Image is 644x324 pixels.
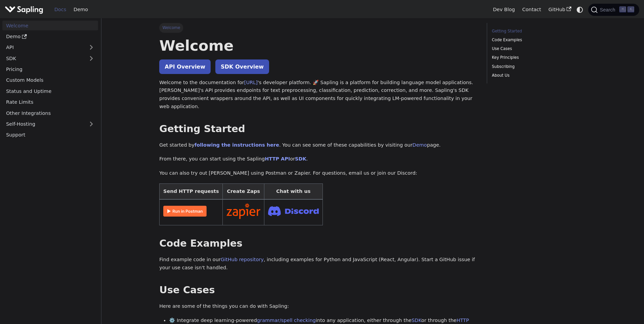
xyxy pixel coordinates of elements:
[2,43,85,52] a: API
[598,7,619,13] span: Search
[226,203,260,219] img: Connect in Zapier
[159,79,477,111] p: Welcome to the documentation for 's developer platform. 🚀 Sapling is a platform for building lang...
[489,4,518,15] a: Dev Blog
[159,155,477,163] p: From there, you can start using the Sapling or .
[268,204,319,218] img: Join Discord
[2,119,98,129] a: Self-Hosting
[2,32,98,42] a: Demo
[619,6,626,13] kbd: ⌘
[244,80,258,85] a: [URL]
[159,141,477,149] p: Get started by . You can see some of these capabilities by visiting our page.
[264,183,323,199] th: Chat with us
[159,284,477,296] h2: Use Cases
[2,130,98,140] a: Support
[85,43,98,52] button: Expand sidebar category 'API'
[2,75,98,85] a: Custom Models
[159,302,477,310] p: Here are some of the things you can do with Sapling:
[159,59,211,74] a: API Overview
[163,206,207,217] img: Run in Postman
[492,37,583,43] a: Code Examples
[2,53,85,63] a: SDK
[215,59,269,74] a: SDK Overview
[85,53,98,63] button: Expand sidebar category 'SDK'
[5,5,46,15] a: Sapling.ai
[159,169,477,177] p: You can also try out [PERSON_NAME] using Postman or Zapier. For questions, email us or join our D...
[545,4,575,15] a: GitHub
[159,123,477,135] h2: Getting Started
[492,64,583,70] a: Subscribing
[223,183,264,199] th: Create Zaps
[70,4,92,15] a: Demo
[159,256,477,272] p: Find example code in our , including examples for Python and JavaScript (React, Angular). Start a...
[492,28,583,34] a: Getting Started
[2,21,98,30] a: Welcome
[492,72,583,79] a: About Us
[492,54,583,61] a: Key Principles
[2,86,98,96] a: Status and Uptime
[2,97,98,107] a: Rate Limits
[295,156,306,161] a: SDK
[257,318,316,323] a: grammar/spell checking
[159,36,477,55] h1: Welcome
[159,238,477,250] h2: Code Examples
[221,257,264,262] a: GitHub repository
[412,142,427,148] a: Demo
[492,46,583,52] a: Use Cases
[575,5,585,15] button: Switch between dark and light mode (currently system mode)
[5,5,43,15] img: Sapling.ai
[194,142,279,148] a: following the instructions here
[159,23,183,32] span: Welcome
[2,65,98,74] a: Pricing
[2,108,98,118] a: Other Integrations
[627,6,634,13] kbd: K
[159,23,477,32] nav: Breadcrumbs
[160,183,223,199] th: Send HTTP requests
[588,4,639,16] button: Search (Command+K)
[519,4,545,15] a: Contact
[51,4,70,15] a: Docs
[411,318,421,323] a: SDK
[265,156,290,161] a: HTTP API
